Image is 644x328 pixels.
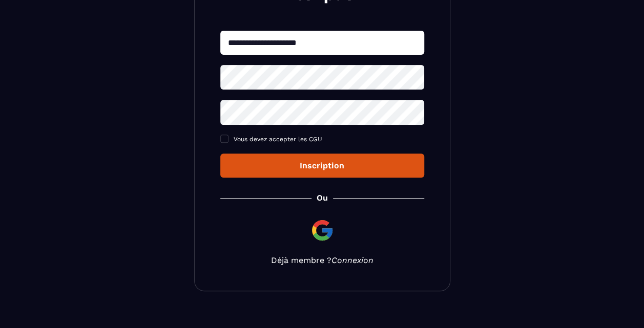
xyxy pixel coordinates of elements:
[331,255,373,265] a: Connexion
[234,136,322,143] span: Vous devez accepter les CGU
[228,161,416,170] div: Inscription
[220,255,424,265] p: Déjà membre ?
[317,193,328,203] p: Ou
[310,218,335,243] img: google
[220,154,424,178] button: Inscription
